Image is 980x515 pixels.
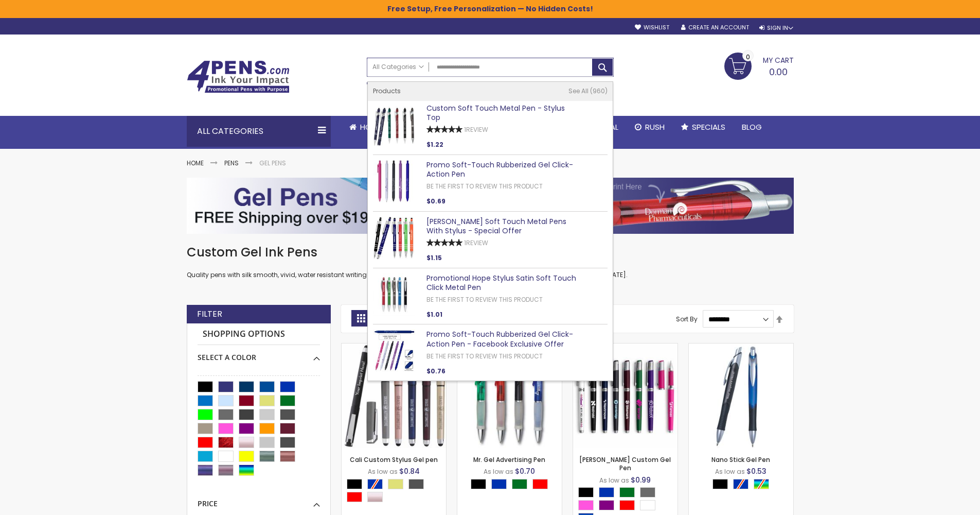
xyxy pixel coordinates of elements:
[373,160,415,202] img: Promo Soft-Touch Rubberized Gel Click-Action Pen
[198,345,320,363] div: Select A Color
[426,310,442,319] span: $1.01
[426,126,462,133] div: 100%
[466,238,488,247] span: Review
[426,253,442,262] span: $1.15
[619,487,635,497] div: Green
[373,273,415,316] img: Promotional Hope Stylus Satin Soft Touch Click Metal Pen
[426,182,543,191] a: Be the first to review this product
[491,479,507,489] div: Blue
[426,103,565,123] a: Custom Soft Touch Metal Pen - Stylus Top
[466,125,488,134] span: Review
[568,87,608,95] a: See All 960
[187,244,794,280] div: Quality pens with silk smooth, vivid, water resistant writing ink ideal for your most valued cust...
[426,239,462,246] div: 100%
[198,491,320,509] div: Price
[512,479,527,489] div: Green
[712,479,728,489] div: Black
[635,24,669,31] a: Wishlist
[676,315,698,323] label: Sort By
[689,344,793,448] img: Nano Stick Gel Pen
[350,455,438,464] a: Cali Custom Stylus Gel pen
[372,63,424,71] span: All Categories
[347,479,446,505] div: Select A Color
[360,122,381,132] span: Home
[712,479,774,492] div: Select A Color
[715,467,745,476] span: As low as
[619,500,635,510] div: Red
[599,500,614,510] div: Purple
[759,24,793,32] div: Sign In
[388,479,403,489] div: Gold
[532,479,548,489] div: Red
[471,479,486,489] div: Black
[341,116,389,139] a: Home
[187,178,794,233] img: Gel Pens
[408,479,424,489] div: Gunmetal
[734,116,770,139] a: Blog
[342,344,446,448] img: Cali Custom Stylus Gel pen
[711,455,770,464] a: Nano Stick Gel Pen
[590,87,608,95] span: 960
[473,455,545,464] a: Mr. Gel Advertising Pen
[373,330,415,372] img: Promo Soft-Touch Rubberized Gel Click-Action Pen - Facebook Exclusive Offer
[769,65,788,78] span: 0.00
[224,159,239,167] a: Pens
[464,238,488,247] a: 1Review
[426,140,443,149] span: $1.22
[342,343,446,352] a: Cali Custom Stylus Gel pen
[640,500,655,510] div: White
[746,52,750,62] span: 0
[373,87,401,95] span: Products
[426,367,446,375] span: $0.76
[692,122,725,132] span: Specials
[640,487,655,497] div: Grey
[742,122,762,132] span: Blog
[568,87,589,95] span: See All
[631,475,651,485] span: $0.99
[198,323,320,346] strong: Shopping Options
[573,343,678,352] a: Earl Custom Gel Pen
[259,159,286,167] strong: Gel Pens
[515,466,535,476] span: $0.70
[573,344,678,448] img: Earl Custom Gel Pen
[527,77,614,97] div: Free shipping on pen orders over $199
[187,244,794,261] h1: Custom Gel Ink Pens
[645,122,665,132] span: Rush
[746,466,767,476] span: $0.53
[627,116,673,139] a: Rush
[673,116,734,139] a: Specials
[347,479,362,489] div: Black
[367,492,383,502] div: Rose Gold
[426,273,576,293] a: Promotional Hope Stylus Satin Soft Touch Click Metal Pen
[347,492,362,502] div: Red
[599,487,614,497] div: Blue
[464,125,488,134] a: 1Review
[399,466,420,476] span: $0.84
[471,479,553,492] div: Select A Color
[426,197,446,205] span: $0.69
[689,343,793,352] a: Nano Stick Gel Pen
[373,104,415,146] img: Custom Soft Touch Metal Pen - Stylus Top
[426,352,543,360] a: Be the first to review this product
[426,160,573,180] a: Promo Soft-Touch Rubberized Gel Click-Action Pen
[484,467,513,476] span: As low as
[426,329,573,349] a: Promo Soft-Touch Rubberized Gel Click-Action Pen - Facebook Exclusive Offer
[457,344,562,448] img: Mr. Gel Advertising pen
[187,60,290,93] img: 4Pens Custom Pens and Promotional Products
[426,295,543,304] a: Be the first to review this product
[578,500,594,510] div: Pink
[599,476,629,485] span: As low as
[197,308,222,320] strong: Filter
[373,217,415,259] img: Celeste Soft Touch Metal Pens With Stylus - Special Offer
[187,116,331,147] div: All Categories
[724,53,794,78] a: 0.00 0
[368,467,398,476] span: As low as
[187,159,204,167] a: Home
[681,24,749,31] a: Create an Account
[426,216,566,236] a: [PERSON_NAME] Soft Touch Metal Pens With Stylus - Special Offer
[367,58,429,75] a: All Categories
[578,487,594,497] div: Black
[351,310,371,327] strong: Grid
[579,455,671,472] a: [PERSON_NAME] Custom Gel Pen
